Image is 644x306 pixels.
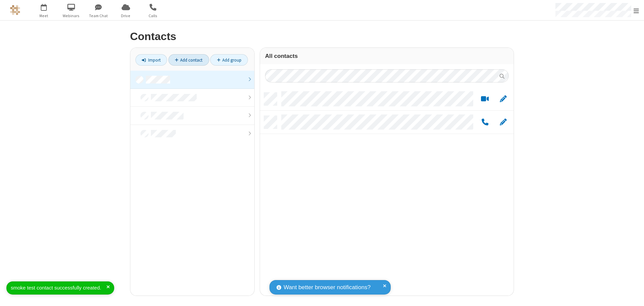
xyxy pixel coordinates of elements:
h3: All contacts [265,53,509,59]
button: Edit [496,95,510,103]
a: Import [135,54,167,66]
a: Add contact [168,54,209,66]
span: Webinars [59,13,84,19]
a: Add group [210,54,248,66]
button: Start a video meeting [478,95,491,103]
span: Team Chat [86,13,111,19]
button: Edit [496,118,510,127]
div: grid [260,88,514,296]
div: smoke test contact successfully created. [11,284,106,292]
img: QA Selenium DO NOT DELETE OR CHANGE [10,5,20,15]
h2: Contacts [130,31,514,42]
span: Want better browser notifications? [284,283,371,292]
button: Call by phone [478,118,491,127]
span: Drive [113,13,138,19]
span: Meet [31,13,57,19]
span: Calls [140,13,166,19]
